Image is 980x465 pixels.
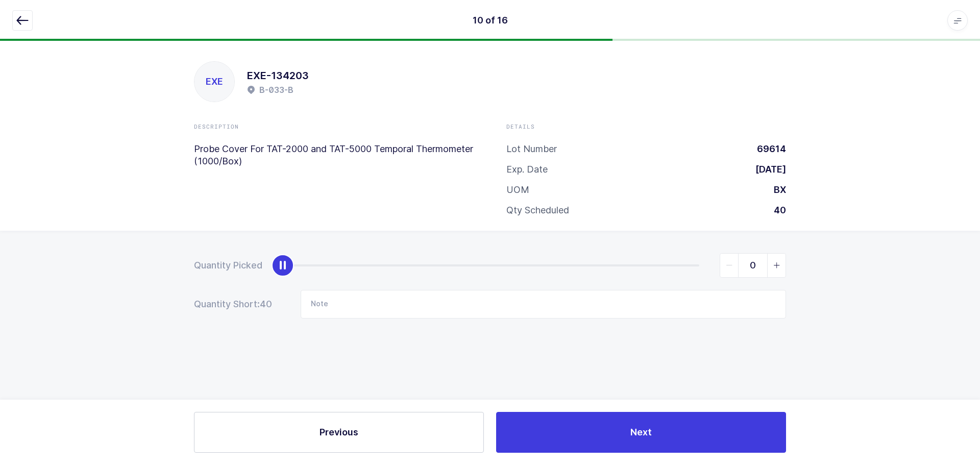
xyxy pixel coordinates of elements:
h2: B-033-B [259,84,293,96]
span: Previous [320,426,358,438]
input: Note [301,290,786,319]
div: Quantity Picked [194,259,262,272]
div: 10 of 16 [473,14,508,27]
div: BX [766,184,786,196]
h1: EXE-134203 [247,67,309,84]
div: UOM [506,184,529,196]
span: 40 [260,298,280,310]
div: Description [194,123,474,131]
div: Details [506,123,786,131]
p: Probe Cover For TAT-2000 and TAT-5000 Temporal Thermometer (1000/Box) [194,143,474,167]
div: EXE [194,62,234,102]
div: slider between 0 and 40 [283,253,786,278]
div: [DATE] [747,163,786,176]
div: Exp. Date [506,163,548,176]
div: 69614 [749,143,786,155]
div: 40 [766,204,786,216]
span: Next [630,426,652,438]
div: Quantity Short: [194,298,280,310]
div: Lot Number [506,143,557,155]
div: Qty Scheduled [506,204,569,216]
button: Previous [194,412,484,453]
button: Next [496,412,786,453]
